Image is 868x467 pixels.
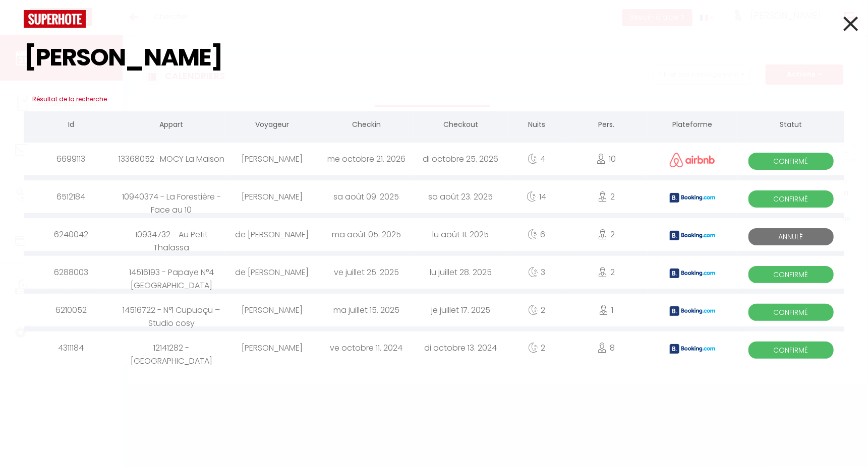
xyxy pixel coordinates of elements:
[565,294,648,326] div: 1
[225,180,319,213] div: [PERSON_NAME]
[24,111,118,140] th: Id
[8,4,38,34] button: Ouvrir le widget de chat LiveChat
[24,180,118,213] div: 6512184
[319,180,414,213] div: sa août 09. 2025
[508,218,565,251] div: 6
[565,111,648,140] th: Pers.
[414,218,508,251] div: lu août 11. 2025
[508,143,565,175] div: 4
[648,111,738,140] th: Plateforme
[24,218,118,251] div: 6240042
[414,331,508,364] div: di octobre 13. 2024
[319,218,414,251] div: ma août 05. 2025
[24,28,844,87] input: Tapez pour rechercher...
[118,143,225,175] div: 13368052 · MOCY La Maison
[825,422,860,459] iframe: Chat
[24,256,118,289] div: 6288003
[565,331,648,364] div: 8
[24,331,118,364] div: 4311184
[748,228,834,245] span: Annulé
[565,143,648,175] div: 10
[748,266,834,283] span: Confirmé
[319,294,414,326] div: ma juillet 15. 2025
[118,111,225,140] th: Appart
[24,10,86,28] img: logo
[225,294,319,326] div: [PERSON_NAME]
[225,111,319,140] th: Voyageur
[225,331,319,364] div: [PERSON_NAME]
[748,153,834,170] span: Confirmé
[748,342,834,359] span: Confirmé
[670,193,715,203] img: booking2.png
[565,180,648,213] div: 2
[738,111,845,140] th: Statut
[670,306,715,316] img: booking2.png
[225,218,319,251] div: de [PERSON_NAME]
[670,344,715,354] img: booking2.png
[118,331,225,364] div: 12141282 - [GEOGRAPHIC_DATA]
[118,180,225,213] div: 10940374 - La Forestière - Face au 10
[508,294,565,326] div: 2
[508,331,565,364] div: 2
[508,180,565,213] div: 14
[319,256,414,289] div: ve juillet 25. 2025
[670,153,715,167] img: airbnb2.png
[565,256,648,289] div: 2
[118,256,225,289] div: 14516193 - Papaye N°4 [GEOGRAPHIC_DATA]
[508,256,565,289] div: 3
[225,256,319,289] div: de [PERSON_NAME]
[118,218,225,251] div: 10934732 - Au Petit Thalassa
[748,304,834,321] span: Confirmé
[319,111,414,140] th: Checkin
[508,111,565,140] th: Nuits
[670,269,715,278] img: booking2.png
[414,256,508,289] div: lu juillet 28. 2025
[414,294,508,326] div: je juillet 17. 2025
[414,180,508,213] div: sa août 23. 2025
[414,111,508,140] th: Checkout
[748,190,834,208] span: Confirmé
[118,294,225,326] div: 14516722 - N°1 Cupuaçu – Studio cosy
[565,218,648,251] div: 2
[24,87,844,111] h3: Résultat de la recherche
[670,231,715,240] img: booking2.png
[24,294,118,326] div: 6210052
[24,143,118,175] div: 6699113
[225,143,319,175] div: [PERSON_NAME]
[319,331,414,364] div: ve octobre 11. 2024
[414,143,508,175] div: di octobre 25. 2026
[319,143,414,175] div: me octobre 21. 2026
